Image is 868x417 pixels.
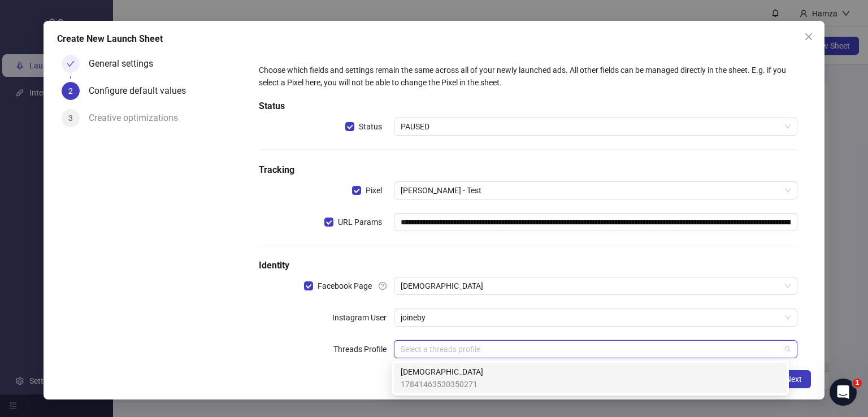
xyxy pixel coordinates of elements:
span: close [804,32,813,41]
span: 3 [68,114,73,123]
h5: Status [259,99,797,113]
span: Next [785,375,802,384]
span: Facebook Page [313,280,376,292]
div: EBY [394,363,787,393]
span: URL Params [333,216,387,228]
label: Threads Profile [333,340,394,358]
span: [DEMOGRAPHIC_DATA] [401,366,483,378]
div: Choose which fields and settings remain the same across all of your newly launched ads. All other... [259,64,797,89]
span: EBY - Elevar - Test [401,182,791,199]
h5: Tracking [259,163,797,177]
span: Pixel [361,184,387,197]
div: Creative optimizations [89,109,187,127]
div: Configure default values [89,82,195,100]
span: question-circle [379,282,387,290]
label: Instagram User [332,309,394,327]
span: EBY [401,277,791,294]
span: PAUSED [401,118,791,135]
button: Next [776,370,811,388]
h5: Identity [259,259,797,272]
span: joineby [401,309,791,326]
span: check [67,60,75,68]
span: 17841463530350271 [401,378,483,390]
div: General settings [89,55,162,73]
span: Status [354,120,387,133]
span: 2 [68,86,73,95]
button: Close [800,28,818,46]
div: Create New Launch Sheet [57,32,811,46]
span: 1 [853,379,862,388]
iframe: Intercom live chat [830,379,857,406]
